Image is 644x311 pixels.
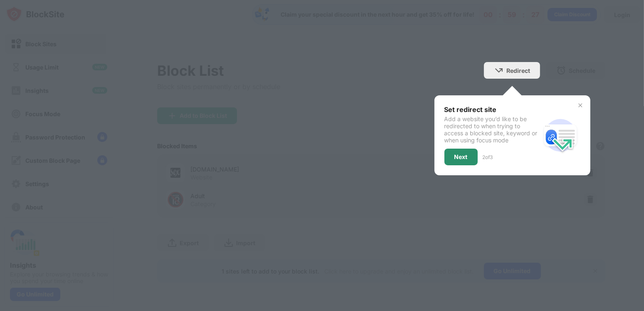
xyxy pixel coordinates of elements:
img: redirect.svg [540,115,580,155]
div: Set redirect site [444,105,540,114]
div: Next [454,154,468,160]
img: x-button.svg [577,102,584,109]
div: 2 of 3 [483,154,493,160]
div: Add a website you’d like to be redirected to when trying to access a blocked site, keyword or whe... [444,115,540,144]
div: Redirect [506,67,530,74]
